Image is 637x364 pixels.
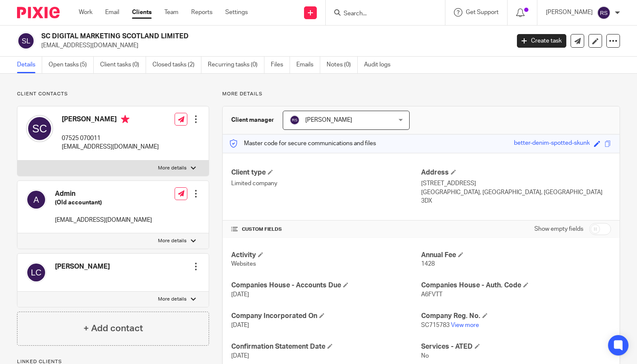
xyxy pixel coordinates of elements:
[514,139,590,149] div: better-denim-spotted-skunk
[152,57,201,73] a: Closed tasks (2)
[164,8,178,17] a: Team
[41,41,504,50] p: [EMAIL_ADDRESS][DOMAIN_NAME]
[231,353,249,359] span: [DATE]
[296,57,320,73] a: Emails
[231,292,249,298] span: [DATE]
[421,179,611,188] p: [STREET_ADDRESS]
[55,189,152,198] h4: Admin
[158,165,187,172] p: More details
[17,57,42,73] a: Details
[222,91,620,97] p: More details
[327,57,358,73] a: Notes (0)
[191,8,212,17] a: Reports
[26,262,46,283] img: svg%3E
[421,261,435,267] span: 1428
[55,262,110,271] h4: [PERSON_NAME]
[62,115,159,126] h4: [PERSON_NAME]
[55,216,152,224] p: [EMAIL_ADDRESS][DOMAIN_NAME]
[26,189,46,210] img: svg%3E
[466,9,499,15] span: Get Support
[62,143,159,151] p: [EMAIL_ADDRESS][DOMAIN_NAME]
[451,322,479,328] a: View more
[421,188,611,206] p: [GEOGRAPHIC_DATA], [GEOGRAPHIC_DATA], [GEOGRAPHIC_DATA] 3DX
[229,139,376,148] p: Master code for secure communications and files
[343,10,419,18] input: Search
[62,134,159,143] p: 07525 070011
[121,115,129,123] i: Primary
[421,281,611,290] h4: Companies House - Auth. Code
[231,261,256,267] span: Websites
[132,8,152,17] a: Clients
[231,226,421,233] h4: CUSTOM FIELDS
[231,342,421,351] h4: Confirmation Statement Date
[17,7,60,18] img: Pixie
[225,8,248,17] a: Settings
[290,115,300,125] img: svg%3E
[231,281,421,290] h4: Companies House - Accounts Due
[41,32,412,41] h2: SC DIGITAL MARKETING SCOTLAND LIMITED
[158,238,187,244] p: More details
[421,322,450,328] span: SC715783
[79,8,92,17] a: Work
[546,8,593,17] p: [PERSON_NAME]
[100,57,146,73] a: Client tasks (0)
[55,198,152,207] h5: (Old accountant)
[421,312,611,321] h4: Company Reg. No.
[231,168,421,177] h4: Client type
[305,117,352,123] span: [PERSON_NAME]
[271,57,290,73] a: Files
[17,91,209,97] p: Client contacts
[364,57,397,73] a: Audit logs
[49,57,94,73] a: Open tasks (5)
[597,6,611,20] img: svg%3E
[517,34,566,48] a: Create task
[208,57,264,73] a: Recurring tasks (0)
[421,168,611,177] h4: Address
[421,342,611,351] h4: Services - ATED
[231,116,274,124] h3: Client manager
[83,322,143,335] h4: + Add contact
[17,32,35,50] img: svg%3E
[534,225,583,233] label: Show empty fields
[231,251,421,260] h4: Activity
[421,353,429,359] span: No
[231,312,421,321] h4: Company Incorporated On
[421,251,611,260] h4: Annual Fee
[231,322,249,328] span: [DATE]
[158,296,187,303] p: More details
[421,292,442,298] span: A6FVTT
[105,8,119,17] a: Email
[26,115,53,142] img: svg%3E
[231,179,421,188] p: Limited company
